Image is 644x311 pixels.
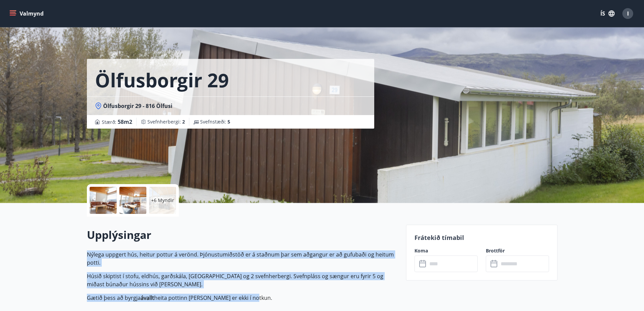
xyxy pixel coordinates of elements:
[87,227,398,242] h2: Upplýsingar
[627,10,629,17] span: I
[620,5,636,22] button: I
[95,67,229,93] h1: Ölfusborgir 29
[87,294,398,302] p: Gætið þess að byrgja heita pottinn [PERSON_NAME] er ekki í notkun.
[597,7,618,20] button: ÍS
[87,250,398,267] p: Nýlega uppgert hús, heitur pottur á verönd. Þjónustumiðstöð er á staðnum þar sem aðgangur er að g...
[182,118,185,125] span: 2
[228,118,230,125] span: 5
[118,118,132,126] span: 58 m2
[200,118,230,125] span: Svefnstæði :
[102,118,132,126] span: Stærð :
[147,118,185,125] span: Svefnherbergi :
[414,233,549,242] p: Frátekið tímabil
[151,197,174,204] p: +6 Myndir
[141,294,154,302] strong: ávallt
[486,247,549,254] label: Brottför
[8,7,46,20] button: menu
[103,102,172,110] span: Ölfusborgir 29 - 816 Ölfusi
[414,247,478,254] label: Koma
[87,272,398,288] p: Húsið skiptist í stofu, eldhús, garðskála, [GEOGRAPHIC_DATA] og 2 svefnherbergi. Svefnpláss og sæ...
